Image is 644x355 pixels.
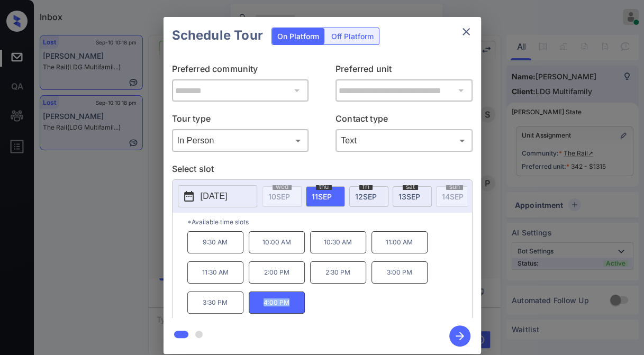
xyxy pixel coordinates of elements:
span: fri [359,184,373,190]
p: [DATE] [201,190,228,203]
span: 11 SEP [312,192,332,201]
button: close [456,21,477,42]
p: 11:00 AM [371,231,428,253]
div: date-select [349,186,388,207]
p: 3:00 PM [371,261,428,284]
p: Preferred community [172,62,309,79]
p: Select slot [172,162,473,179]
p: 10:00 AM [249,231,305,253]
p: Tour type [172,112,309,129]
p: 11:30 AM [187,261,243,284]
p: 9:30 AM [187,231,243,253]
p: 10:30 AM [310,231,366,253]
h2: Schedule Tour [164,17,271,54]
div: On Platform [272,28,324,44]
div: Off Platform [326,28,379,44]
p: 3:30 PM [187,292,243,314]
p: Contact type [335,112,473,129]
div: In Person [175,132,306,149]
p: *Available time slots [187,213,472,231]
button: [DATE] [178,185,257,207]
div: date-select [393,186,432,207]
span: thu [316,184,332,190]
p: Preferred unit [335,62,473,79]
div: date-select [306,186,345,207]
span: sat [403,184,418,190]
p: 4:00 PM [249,292,305,314]
div: Text [338,132,470,149]
button: btn-next [443,322,477,350]
span: 12 SEP [355,192,377,201]
p: 2:00 PM [249,261,305,284]
p: 2:30 PM [310,261,366,284]
span: 13 SEP [398,192,420,201]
